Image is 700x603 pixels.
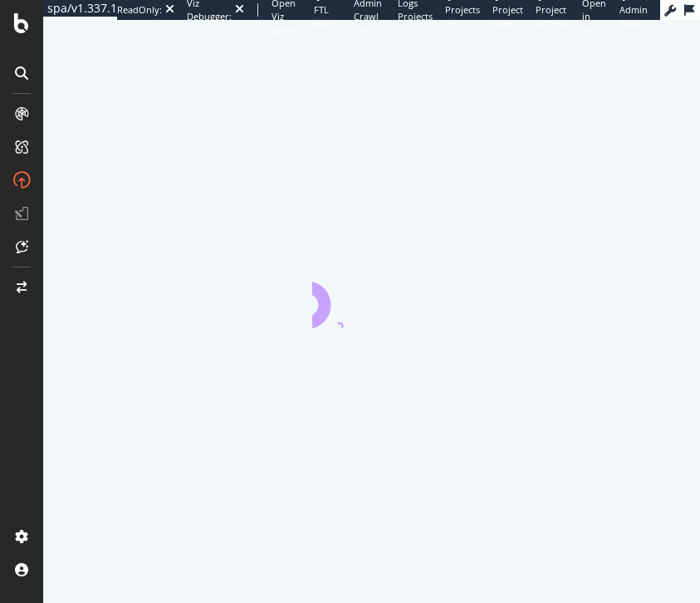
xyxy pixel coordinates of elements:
span: Admin Page [619,3,648,29]
div: ReadOnly: [117,3,162,17]
span: Project Page [492,3,523,29]
span: Projects List [445,3,480,29]
span: FTL admin [314,3,341,29]
div: animation [312,268,432,328]
span: Project Settings [536,3,570,29]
